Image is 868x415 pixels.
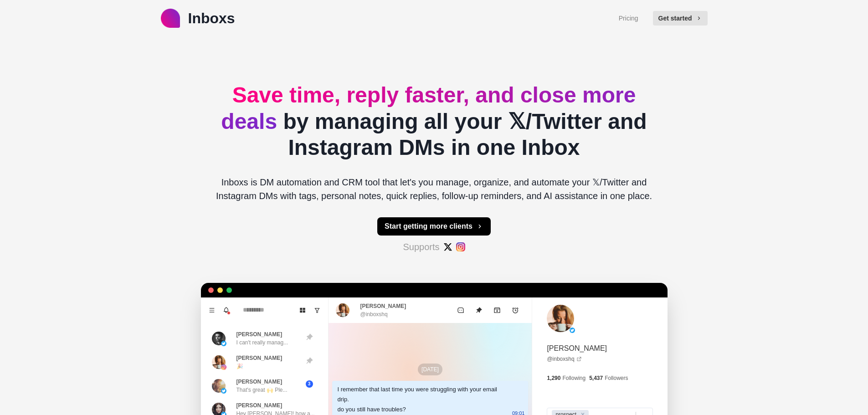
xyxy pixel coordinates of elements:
button: Get started [653,11,708,26]
span: 3 [306,380,313,388]
a: Pricing [619,14,638,23]
p: Followers [605,374,628,382]
img: picture [212,332,226,345]
p: [PERSON_NAME] [236,378,282,386]
img: picture [547,305,574,332]
p: 1,290 [547,374,560,382]
p: Following [562,374,586,382]
p: [PERSON_NAME] [360,302,406,310]
button: Show unread conversations [310,303,324,318]
img: logo [161,9,180,28]
p: [PERSON_NAME] [547,343,607,354]
p: [PERSON_NAME] [236,354,282,362]
p: [PERSON_NAME] [236,401,282,410]
button: Add reminder [506,301,524,319]
img: picture [212,379,226,393]
p: Inboxs is DM automation and CRM tool that let's you manage, organize, and automate your 𝕏/Twitter... [208,175,660,203]
img: # [456,242,465,251]
button: Start getting more clients [377,217,491,236]
img: picture [221,341,226,346]
p: [PERSON_NAME] [236,330,282,338]
button: Mark as unread [452,301,470,319]
button: Archive [488,301,506,319]
div: I remember that last time you were struggling with your email drip. do you still have troubles? [338,384,508,415]
p: That's great 🙌 Ple... [236,386,288,394]
p: 🎉 [236,362,243,370]
button: Unpin [470,301,488,319]
p: @inboxshq [360,310,388,318]
p: Inboxs [188,7,235,29]
img: picture [570,328,575,333]
img: picture [336,303,349,317]
p: 5,437 [589,374,603,382]
img: picture [221,388,226,394]
a: logoInboxs [161,7,235,29]
img: picture [221,364,226,370]
p: I can't really manag... [236,338,288,347]
img: picture [212,355,226,369]
button: Menu [205,303,219,318]
p: [DATE] [418,364,442,375]
a: @inboxshq [547,355,581,363]
p: Supports [403,240,439,254]
span: Save time, reply faster, and close more deals [221,83,636,133]
button: Notifications [219,303,234,318]
button: Board View [295,303,310,318]
h2: by managing all your 𝕏/Twitter and Instagram DMs in one Inbox [208,82,660,161]
img: # [443,242,452,251]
